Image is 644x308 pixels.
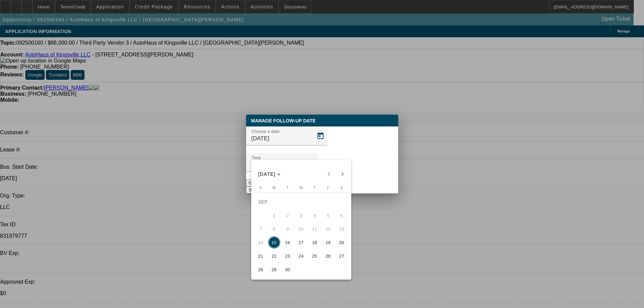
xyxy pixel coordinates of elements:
[335,236,349,249] button: September 20, 2025
[256,168,284,180] button: Choose month and year
[321,236,335,249] button: September 19, 2025
[299,186,303,190] span: W
[267,236,281,249] button: September 15, 2025
[295,209,307,221] span: 3
[294,236,308,249] button: September 17, 2025
[272,186,276,190] span: M
[295,250,307,262] span: 24
[322,250,334,262] span: 26
[308,209,321,222] button: September 4, 2025
[309,250,321,262] span: 25
[281,222,294,236] button: September 9, 2025
[336,167,349,181] button: Next month
[321,222,335,236] button: September 12, 2025
[294,209,308,222] button: September 3, 2025
[268,263,280,276] span: 29
[254,236,267,249] button: September 14, 2025
[313,186,316,190] span: T
[254,195,349,209] td: SEP
[255,223,267,235] span: 7
[267,209,281,222] button: September 1, 2025
[254,222,267,236] button: September 7, 2025
[255,236,267,248] span: 14
[309,209,321,221] span: 4
[309,236,321,248] span: 18
[295,223,307,235] span: 10
[308,249,321,263] button: September 25, 2025
[255,263,267,276] span: 28
[281,263,294,276] button: September 30, 2025
[258,171,276,177] span: [DATE]
[327,186,329,190] span: F
[267,249,281,263] button: September 22, 2025
[336,236,348,248] span: 20
[282,236,294,248] span: 16
[322,223,334,235] span: 12
[281,236,294,249] button: September 16, 2025
[335,209,349,222] button: September 6, 2025
[308,236,321,249] button: September 18, 2025
[254,249,267,263] button: September 21, 2025
[282,209,294,221] span: 2
[282,263,294,276] span: 30
[294,249,308,263] button: September 24, 2025
[267,222,281,236] button: September 8, 2025
[268,223,280,235] span: 8
[259,186,262,190] span: S
[267,263,281,276] button: September 29, 2025
[268,250,280,262] span: 22
[268,209,280,221] span: 1
[336,209,348,221] span: 6
[335,222,349,236] button: September 13, 2025
[335,249,349,263] button: September 27, 2025
[268,236,280,248] span: 15
[321,209,335,222] button: September 5, 2025
[295,236,307,248] span: 17
[308,222,321,236] button: September 11, 2025
[281,249,294,263] button: September 23, 2025
[340,186,343,190] span: S
[254,263,267,276] button: September 28, 2025
[322,236,334,248] span: 19
[282,223,294,235] span: 9
[255,250,267,262] span: 21
[322,209,334,221] span: 5
[321,249,335,263] button: September 26, 2025
[336,223,348,235] span: 13
[281,209,294,222] button: September 2, 2025
[282,250,294,262] span: 23
[336,250,348,262] span: 27
[309,223,321,235] span: 11
[286,186,289,190] span: T
[294,222,308,236] button: September 10, 2025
